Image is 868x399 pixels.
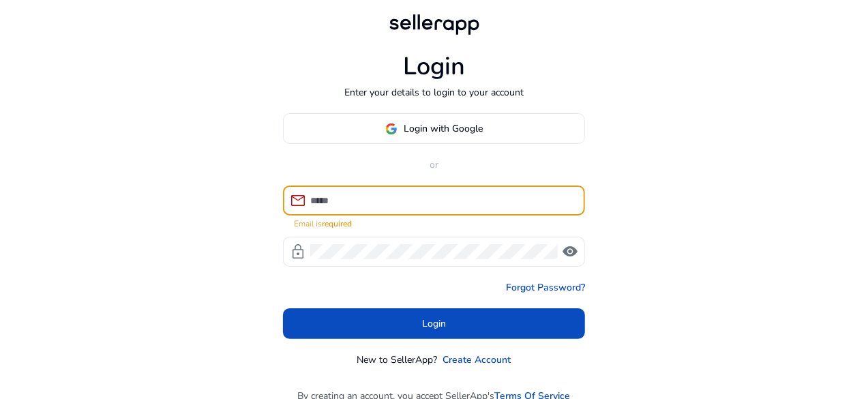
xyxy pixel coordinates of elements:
[290,243,306,260] span: lock
[357,353,438,367] p: New to SellerApp?
[283,158,585,172] p: or
[322,218,352,229] strong: required
[443,353,511,367] a: Create Account
[344,85,524,100] p: Enter your details to login to your account
[290,192,306,209] span: mail
[385,123,398,135] img: google-logo.svg
[283,308,585,339] button: Login
[562,243,578,260] span: visibility
[403,52,465,81] h1: Login
[506,280,585,295] a: Forgot Password?
[294,216,574,230] mat-error: Email is
[404,121,483,136] span: Login with Google
[422,316,446,331] span: Login
[283,113,585,144] button: Login with Google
